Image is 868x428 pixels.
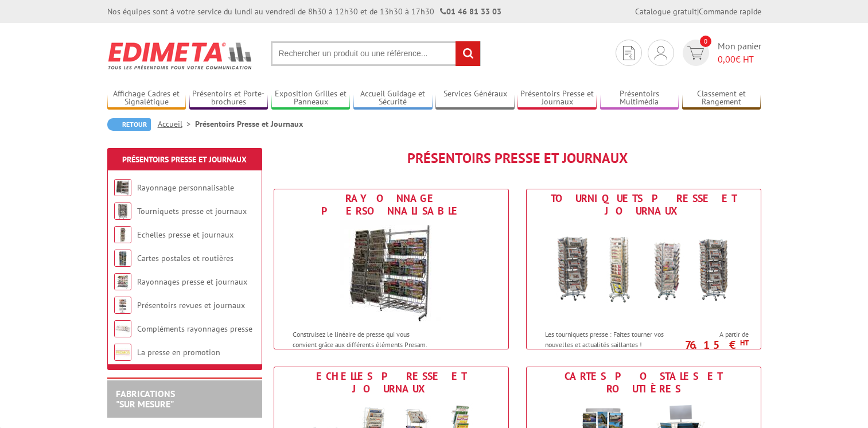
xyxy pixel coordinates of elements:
a: FABRICATIONS"Sur Mesure" [116,388,175,410]
a: Classement et Rangement [682,89,761,108]
a: Présentoirs Presse et Journaux [122,154,247,165]
span: 0,00 [718,53,735,65]
a: Exposition Grilles et Panneaux [271,89,351,108]
img: Rayonnages presse et journaux [114,273,131,290]
img: Tourniquets presse et journaux [114,203,131,220]
img: Echelles presse et journaux [114,226,131,243]
p: 76.15 € [684,341,749,348]
a: Accueil Guidage et Sécurité [353,89,433,108]
div: Nos équipes sont à votre service du lundi au vendredi de 8h30 à 12h30 et de 13h30 à 17h30 [107,6,501,17]
p: Construisez le linéaire de presse qui vous convient grâce aux différents éléments Presam. [293,329,435,349]
img: La presse en promotion [114,344,131,361]
div: Tourniquets presse et journaux [530,192,758,217]
a: Commande rapide [699,6,761,17]
input: Rechercher un produit ou une référence... [271,41,481,66]
a: Retour [107,118,151,131]
a: Présentoirs Presse et Journaux [517,89,597,108]
img: Edimeta [107,34,254,77]
strong: 01 46 81 33 03 [440,6,501,17]
sup: HT [740,338,749,348]
a: Rayonnages presse et journaux [137,277,247,287]
a: Rayonnage personnalisable Rayonnage personnalisable Construisez le linéaire de presse qui vous co... [274,189,509,349]
a: Présentoirs Multimédia [600,89,679,108]
a: Services Généraux [435,89,515,108]
a: Rayonnage personnalisable [137,182,234,193]
img: Rayonnage personnalisable [114,179,131,196]
a: Tourniquets presse et journaux Tourniquets presse et journaux Les tourniquets presse : Faites tou... [526,189,761,349]
a: Présentoirs et Porte-brochures [189,89,268,108]
a: La presse en promotion [137,347,220,357]
li: Présentoirs Presse et Journaux [195,118,303,130]
a: Echelles presse et journaux [137,229,233,240]
img: Présentoirs revues et journaux [114,297,131,314]
input: rechercher [456,41,480,66]
img: devis rapide [687,46,704,60]
div: Cartes postales et routières [530,370,758,395]
a: Catalogue gratuit [635,6,697,17]
img: devis rapide [623,46,635,60]
a: Affichage Cadres et Signalétique [107,89,186,108]
span: 0 [700,36,711,47]
a: Compléments rayonnages presse [137,324,252,334]
div: Rayonnage personnalisable [277,192,505,217]
p: Les tourniquets presse : Faites tourner vos nouvelles et actualités saillantes ! [545,329,687,349]
span: A partir de [690,330,749,339]
a: Tourniquets presse et journaux [137,206,247,216]
img: devis rapide [655,46,667,60]
img: Tourniquets presse et journaux [538,220,750,324]
div: Echelles presse et journaux [277,370,505,395]
img: Rayonnage personnalisable [340,220,443,324]
span: € HT [718,53,761,66]
a: devis rapide 0 Mon panier 0,00€ HT [680,40,761,66]
a: Cartes postales et routières [137,253,233,263]
img: Cartes postales et routières [114,250,131,267]
a: Présentoirs revues et journaux [137,300,245,310]
div: | [635,6,761,17]
a: Accueil [158,119,195,129]
h1: Présentoirs Presse et Journaux [274,151,761,166]
span: Mon panier [718,40,761,66]
img: Compléments rayonnages presse [114,320,131,337]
